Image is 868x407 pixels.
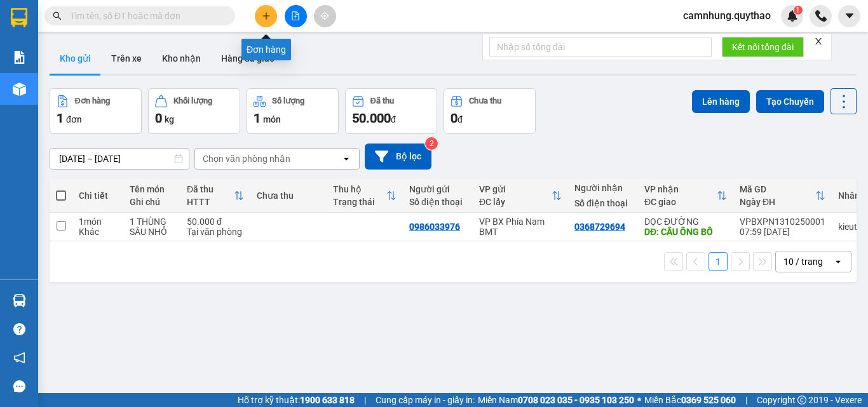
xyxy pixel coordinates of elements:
[740,184,815,194] div: Mã GD
[187,197,234,207] div: HTTT
[783,255,823,268] div: 10 / trang
[638,179,733,213] th: Toggle SortBy
[130,197,174,207] div: Ghi chú
[300,395,355,405] strong: 1900 633 818
[155,110,162,126] span: 0
[327,179,403,213] th: Toggle SortBy
[79,227,117,237] div: Khác
[352,110,391,126] span: 50.000
[180,179,250,213] th: Toggle SortBy
[101,43,152,74] button: Trên xe
[345,88,437,134] button: Đã thu50.000đ
[479,197,552,207] div: ĐC lấy
[79,217,117,227] div: 1 món
[797,396,806,404] span: copyright
[637,397,641,403] span: ⚪️
[75,97,110,105] div: Đơn hàng
[254,110,261,126] span: 1
[333,197,386,207] div: Trạng thái
[478,393,634,407] span: Miền Nam
[479,217,562,237] div: VP BX Phía Nam BMT
[255,5,277,27] button: plus
[681,395,736,405] strong: 0369 525 060
[314,5,336,27] button: aim
[272,97,304,105] div: Số lượng
[241,39,291,60] div: Đơn hàng
[376,393,475,407] span: Cung cấp máy in - giấy in:
[291,11,300,20] span: file-add
[211,43,285,74] button: Hàng đã giao
[173,97,212,105] div: Khối lượng
[740,197,815,207] div: Ngày ĐH
[469,97,501,105] div: Chưa thu
[574,198,632,208] div: Số điện thoại
[11,8,27,27] img: logo-vxr
[740,227,825,237] div: 07:59 [DATE]
[756,90,824,113] button: Tạo Chuyến
[263,114,281,124] span: món
[692,90,750,113] button: Lên hàng
[722,37,804,57] button: Kết nối tổng đài
[203,152,290,165] div: Chọn văn phòng nhận
[815,10,827,22] img: phone-icon
[391,114,396,124] span: đ
[257,190,320,201] div: Chưa thu
[341,154,351,164] svg: open
[489,37,712,57] input: Nhập số tổng đài
[425,137,438,150] sup: 2
[733,179,832,213] th: Toggle SortBy
[833,257,843,267] svg: open
[814,37,823,46] span: close
[148,88,240,134] button: Khối lượng0kg
[13,83,26,96] img: warehouse-icon
[444,88,536,134] button: Chưa thu0đ
[644,184,717,194] div: VP nhận
[644,393,736,407] span: Miền Bắc
[13,51,26,64] img: solution-icon
[285,5,307,27] button: file-add
[50,88,142,134] button: Đơn hàng1đơn
[13,294,26,307] img: warehouse-icon
[370,97,394,105] div: Đã thu
[13,380,25,392] span: message
[152,43,211,74] button: Kho nhận
[130,184,174,194] div: Tên món
[247,88,339,134] button: Số lượng1món
[458,114,463,124] span: đ
[451,110,458,126] span: 0
[333,184,386,194] div: Thu hộ
[787,10,798,22] img: icon-new-feature
[187,227,244,237] div: Tại văn phòng
[187,217,244,227] div: 50.000 đ
[518,395,634,405] strong: 0708 023 035 - 0935 103 250
[130,217,174,237] div: 1 THÙNG SẦU NHỎ
[479,184,552,194] div: VP gửi
[238,393,355,407] span: Hỗ trợ kỹ thuật:
[409,222,460,232] div: 0986033976
[79,190,117,201] div: Chi tiết
[794,6,803,15] sup: 1
[50,43,101,74] button: Kho gửi
[574,222,625,232] div: 0368729694
[320,11,329,20] span: aim
[838,5,860,27] button: caret-down
[70,9,220,23] input: Tìm tên, số ĐT hoặc mã đơn
[66,114,82,124] span: đơn
[574,183,632,193] div: Người nhận
[187,184,234,194] div: Đã thu
[673,8,781,23] span: camnhung.quythao
[13,352,25,364] span: notification
[364,393,366,407] span: |
[13,323,25,335] span: question-circle
[50,149,189,169] input: Select a date range.
[796,6,800,15] span: 1
[740,217,825,227] div: VPBXPN1310250001
[57,110,64,126] span: 1
[409,184,466,194] div: Người gửi
[409,197,466,207] div: Số điện thoại
[473,179,568,213] th: Toggle SortBy
[644,197,717,207] div: ĐC giao
[732,40,794,54] span: Kết nối tổng đài
[709,252,728,271] button: 1
[365,143,431,170] button: Bộ lọc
